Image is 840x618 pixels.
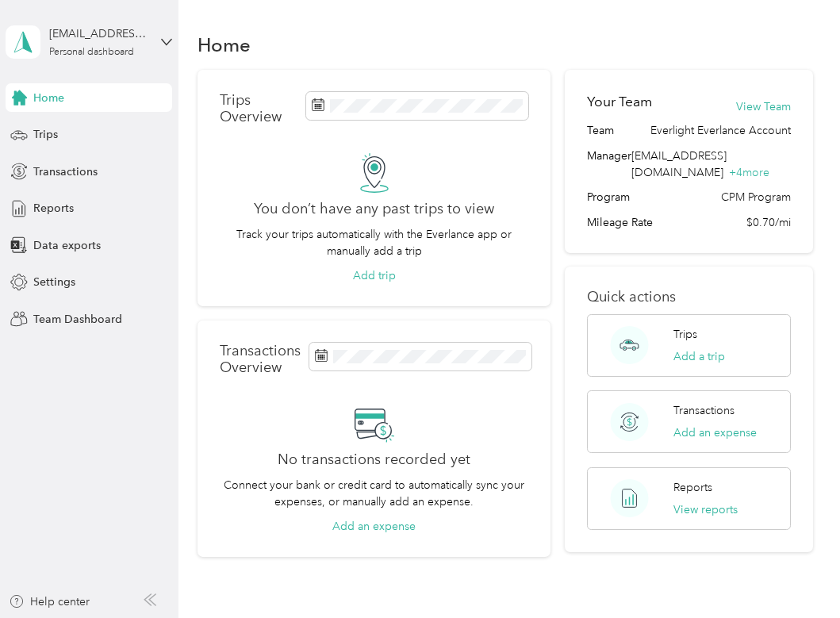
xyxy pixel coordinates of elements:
h1: Home [198,36,251,53]
p: Trips Overview [220,92,298,125]
button: Help center [9,593,90,610]
p: Trips [673,326,697,343]
span: $0.70/mi [746,214,791,231]
span: Data exports [33,237,101,254]
p: Quick actions [587,289,791,305]
div: Personal dashboard [49,48,134,57]
span: Home [33,90,64,106]
span: CPM Program [721,189,791,205]
h2: You don’t have any past trips to view [254,201,494,217]
span: Settings [33,274,75,290]
button: Add trip [353,267,396,284]
span: + 4 more [729,166,769,179]
span: Everlight Everlance Account [650,122,791,139]
span: Trips [33,126,58,143]
h2: No transactions recorded yet [278,451,470,468]
p: Transactions Overview [220,343,301,376]
div: [EMAIL_ADDRESS][DOMAIN_NAME] [49,25,148,42]
span: Team Dashboard [33,311,122,328]
span: Team [587,122,614,139]
button: View Team [736,98,791,115]
p: Track your trips automatically with the Everlance app or manually add a trip [220,226,528,259]
span: Manager [587,148,631,181]
span: Mileage Rate [587,214,653,231]
span: Program [587,189,630,205]
span: [EMAIL_ADDRESS][DOMAIN_NAME] [631,149,727,179]
button: View reports [673,501,738,518]
span: Reports [33,200,74,217]
p: Connect your bank or credit card to automatically sync your expenses, or manually add an expense. [220,477,528,510]
p: Reports [673,479,712,496]
p: Transactions [673,402,735,419]
button: Add an expense [673,424,757,441]
span: Transactions [33,163,98,180]
iframe: Everlance-gr Chat Button Frame [751,529,840,618]
h2: Your Team [587,92,652,112]
button: Add a trip [673,348,725,365]
button: Add an expense [332,518,416,535]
